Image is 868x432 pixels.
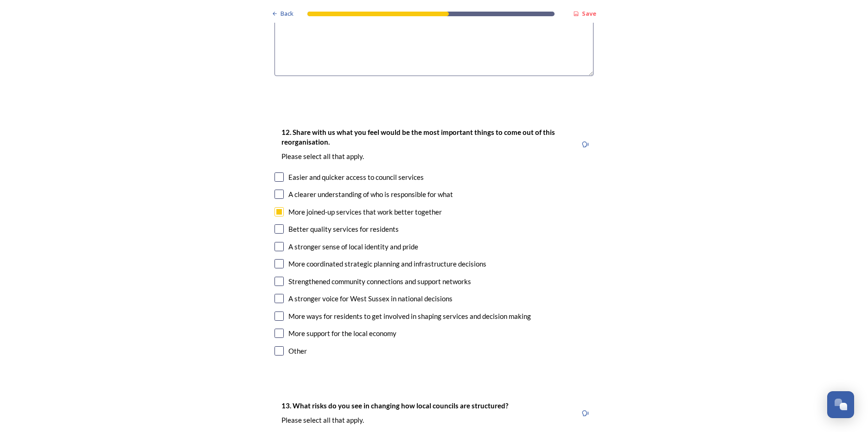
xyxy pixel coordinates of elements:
div: Better quality services for residents [288,224,399,235]
div: More ways for residents to get involved in shaping services and decision making [288,311,531,322]
strong: Save [582,9,596,18]
strong: 12. Share with us what you feel would be the most important things to come out of this reorganisa... [281,128,556,146]
div: More joined-up services that work better together [288,207,442,217]
div: A clearer understanding of who is responsible for what [288,189,453,200]
p: Please select all that apply. [281,415,508,425]
button: Open Chat [827,391,854,418]
div: Strengthened community connections and support networks [288,276,471,287]
div: A stronger sense of local identity and pride [288,241,418,252]
div: Other [288,346,307,356]
div: More support for the local economy [288,328,396,339]
span: Back [281,9,294,18]
p: Please select all that apply. [281,152,570,161]
strong: 13. What risks do you see in changing how local councils are structured? [281,401,508,410]
div: A stronger voice for West Sussex in national decisions [288,293,453,304]
div: Easier and quicker access to council services [288,172,424,183]
div: More coordinated strategic planning and infrastructure decisions [288,259,486,269]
